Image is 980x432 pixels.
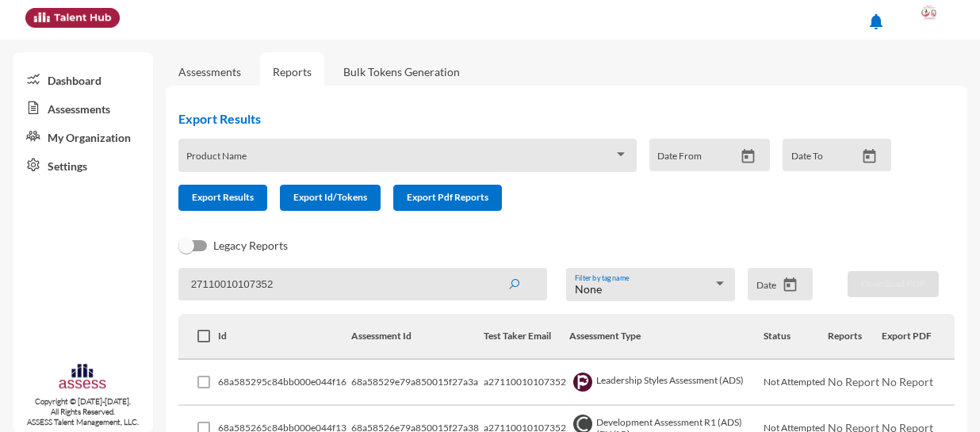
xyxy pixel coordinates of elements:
button: Export Pdf Reports [393,185,502,211]
th: Assessment Type [569,314,764,360]
span: Export Id/Tokens [293,191,367,203]
th: Test Taker Email [484,314,569,360]
th: Id [218,314,351,360]
a: Assessments [13,94,153,122]
a: Bulk Tokens Generation [331,52,473,91]
th: Assessment Id [351,314,484,360]
button: Export Id/Tokens [280,185,381,211]
span: Export Results [192,191,254,203]
a: Settings [13,151,153,179]
td: 68a58529e79a850015f27a3a [351,360,484,406]
input: Search by name, token, assessment type, etc. [178,268,547,300]
td: Not Attempted [764,360,828,406]
span: Download PDF [861,277,925,289]
a: My Organization [13,122,153,151]
th: Reports [828,314,882,360]
button: Open calendar [856,148,883,165]
span: None [575,282,602,296]
span: No Report [882,375,933,388]
th: Export PDF [882,314,955,360]
td: Leadership Styles Assessment (ADS) [569,360,764,406]
span: Export Pdf Reports [407,191,488,203]
button: Open calendar [734,148,762,165]
td: 68a585295c84bb000e044f16 [218,360,351,406]
a: Assessments [178,65,241,78]
h2: Export Results [178,111,904,126]
mat-icon: notifications [867,12,886,31]
a: Reports [260,52,324,91]
button: Export Results [178,185,267,211]
button: Open calendar [776,277,804,293]
button: Download PDF [848,271,939,297]
th: Status [764,314,828,360]
a: Dashboard [13,65,153,94]
span: No Report [828,375,879,388]
span: Legacy Reports [213,236,288,255]
td: a27110010107352 [484,360,569,406]
p: Copyright © [DATE]-[DATE]. All Rights Reserved. ASSESS Talent Management, LLC. [13,396,153,427]
img: assesscompany-logo.png [58,362,107,392]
